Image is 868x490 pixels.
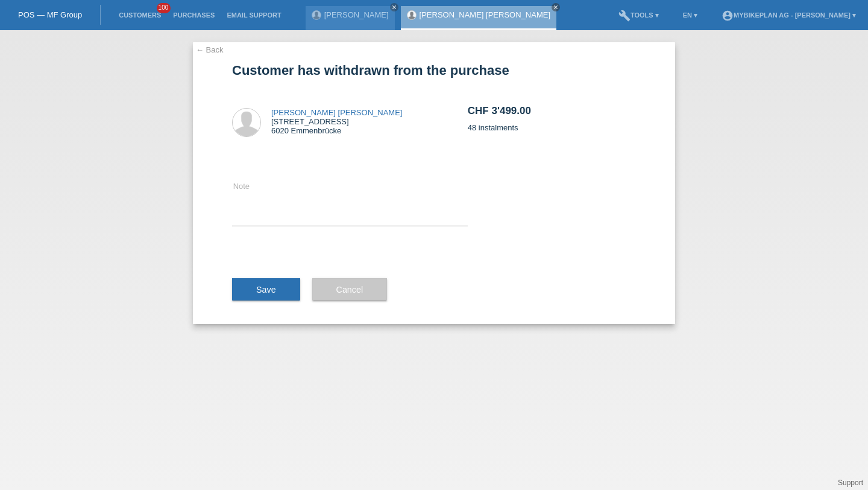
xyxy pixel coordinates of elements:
[232,278,300,301] button: Save
[722,10,734,22] i: account_circle
[612,11,665,19] a: buildTools ▾
[271,108,402,117] a: [PERSON_NAME] [PERSON_NAME]
[468,105,636,123] h2: CHF 3'499.00
[553,4,559,10] i: close
[618,10,631,22] i: build
[18,10,82,19] a: POS — MF Group
[715,11,862,19] a: account_circleMybikeplan AG - [PERSON_NAME] ▾
[336,285,363,294] span: Cancel
[312,278,388,301] button: Cancel
[391,4,397,10] i: close
[390,3,398,11] a: close
[838,479,863,487] a: Support
[221,11,287,19] a: Email Support
[113,11,167,19] a: Customers
[157,3,171,13] span: 100
[552,3,560,11] a: close
[196,45,224,54] a: ← Back
[420,10,550,19] a: [PERSON_NAME] [PERSON_NAME]
[167,11,221,19] a: Purchases
[256,285,276,294] span: Save
[468,84,636,153] div: 48 instalments
[324,10,389,19] a: [PERSON_NAME]
[271,108,402,135] div: [STREET_ADDRESS] 6020 Emmenbrücke
[677,11,703,19] a: EN ▾
[232,63,636,78] h1: Customer has withdrawn from the purchase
